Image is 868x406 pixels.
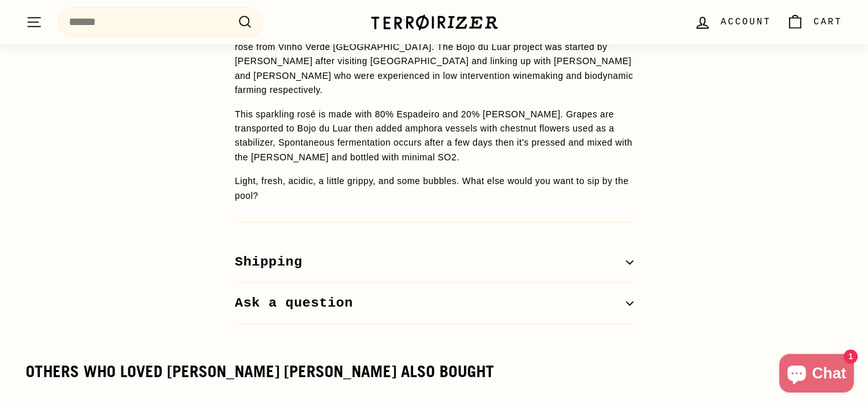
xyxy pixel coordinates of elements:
span: Cart [813,15,842,29]
button: Shipping [235,242,633,283]
a: Cart [779,3,850,41]
span: Account [721,15,771,29]
p: This sparkling rosé is made with 80% Espadeiro and 20% [PERSON_NAME]. Grapes are transported to B... [235,107,633,165]
button: Ask a question [235,283,633,325]
p: A perfect pop to kick off the hotter days, [PERSON_NAME] [PERSON_NAME] is a sparkling rosé from V... [235,26,633,97]
div: Others who loved [PERSON_NAME] [PERSON_NAME] also bought [26,363,842,381]
a: Account [686,3,779,41]
p: Light, fresh, acidic, a little grippy, and some bubbles. What else would you want to sip by the p... [235,174,633,203]
inbox-online-store-chat: Shopify online store chat [775,354,858,396]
